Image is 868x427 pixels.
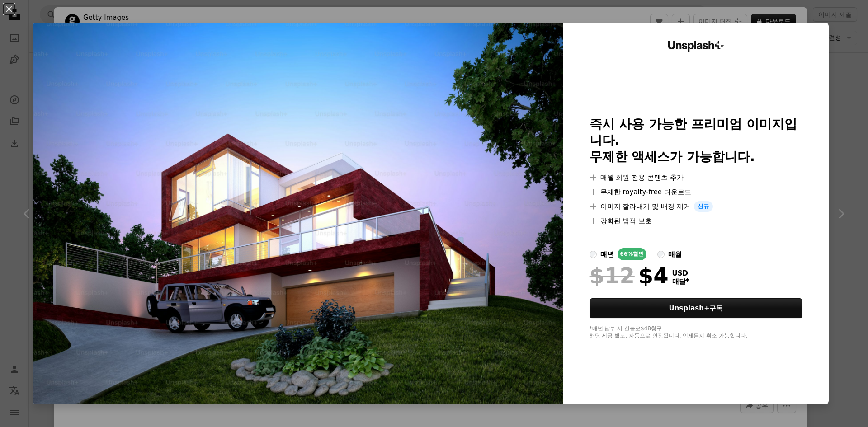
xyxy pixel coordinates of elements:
[590,116,803,165] h2: 즉시 사용 가능한 프리미엄 이미지입니다. 무제한 액세스가 가능합니다.
[590,264,635,287] span: $12
[590,251,597,258] input: 매년66%할인
[672,269,689,277] span: USD
[590,325,803,340] div: *매년 납부 시 선불로 $48 청구 해당 세금 별도. 자동으로 연장됩니다. 언제든지 취소 가능합니다.
[618,248,647,260] div: 66% 할인
[590,187,803,197] li: 무제한 royalty-free 다운로드
[590,298,803,318] button: Unsplash+구독
[694,201,713,212] span: 신규
[590,172,803,183] li: 매월 회원 전용 콘텐츠 추가
[657,251,665,258] input: 매월
[600,249,614,260] div: 매년
[590,264,669,287] div: $4
[669,304,710,312] strong: Unsplash+
[668,249,682,260] div: 매월
[590,216,803,226] li: 강화된 법적 보호
[590,201,803,212] li: 이미지 잘라내기 및 배경 제거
